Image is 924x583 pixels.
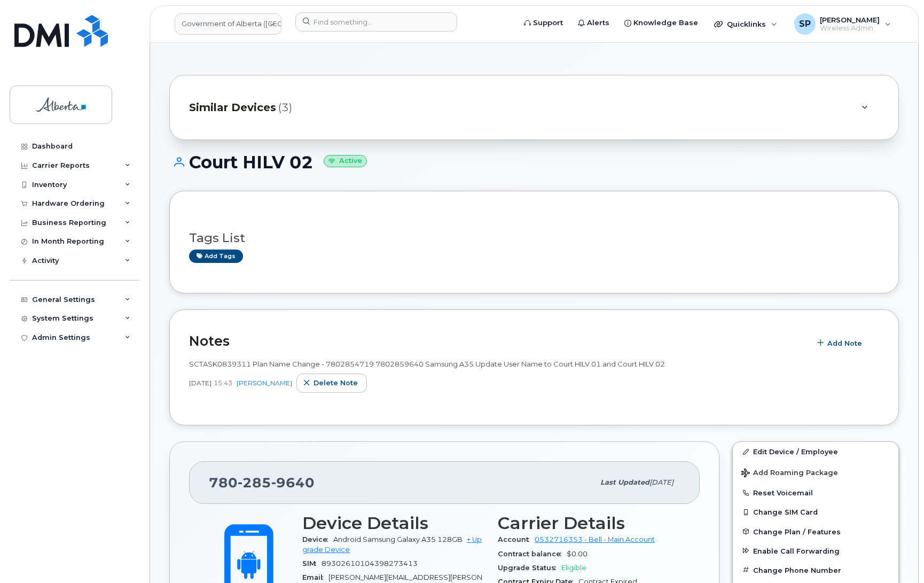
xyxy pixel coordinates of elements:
[600,478,649,486] span: Last updated
[741,469,838,479] span: Add Roaming Package
[535,535,655,543] a: 0532716353 - Bell - Main Account
[238,475,271,491] span: 285
[302,573,328,581] span: Email
[189,250,243,263] a: Add tags
[189,378,212,387] span: [DATE]
[189,360,665,368] span: SCTASK0839311 Plan Name Change - 7802854719 7802859640 Samsung A35 Update User Name to Court HILV...
[649,478,674,486] span: [DATE]
[810,333,871,353] button: Add Note
[733,502,898,522] button: Change SIM Card
[302,535,482,553] a: + Upgrade Device
[733,442,898,461] a: Edit Device / Employee
[237,379,292,387] a: [PERSON_NAME]
[733,541,898,561] button: Enable Call Forwarding
[169,153,899,172] h1: Court HILV 02
[214,378,232,387] span: 15:43
[733,522,898,541] button: Change Plan / Features
[733,561,898,580] button: Change Phone Number
[753,547,840,555] span: Enable Call Forwarding
[498,550,567,558] span: Contract balance
[827,338,862,348] span: Add Note
[189,231,879,245] h3: Tags List
[189,100,276,115] span: Similar Devices
[333,535,463,543] span: Android Samsung Galaxy A35 128GB
[296,374,367,393] button: Delete note
[302,535,333,543] span: Device
[302,514,485,533] h3: Device Details
[314,378,358,388] span: Delete note
[278,100,292,115] span: (3)
[498,564,561,572] span: Upgrade Status
[733,461,898,483] button: Add Roaming Package
[567,550,588,558] span: $0.00
[753,527,841,535] span: Change Plan / Features
[561,564,586,572] span: Eligible
[322,559,418,568] span: 89302610104398273413
[324,155,367,167] small: Active
[498,535,535,543] span: Account
[189,333,805,349] h2: Notes
[271,475,315,491] span: 9640
[733,483,898,502] button: Reset Voicemail
[302,559,322,568] span: SIM
[498,514,680,533] h3: Carrier Details
[209,475,315,491] span: 780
